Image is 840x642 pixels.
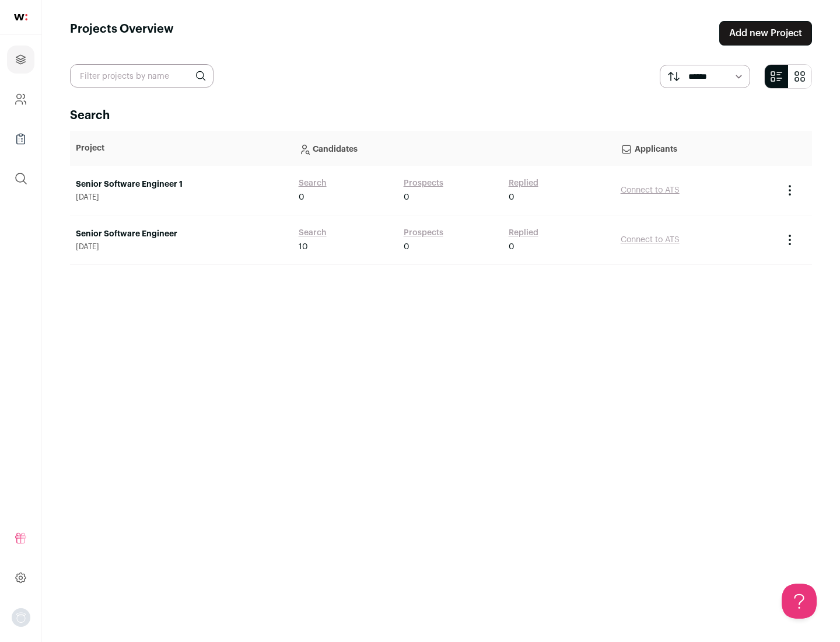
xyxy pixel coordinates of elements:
input: Filter projects by name [70,64,213,88]
button: Project Actions [783,233,797,247]
button: Project Actions [783,183,797,197]
a: Replied [509,177,538,189]
span: 0 [299,191,304,203]
img: nopic.png [12,608,30,627]
p: Project [76,142,287,154]
span: 0 [509,191,514,203]
a: Prospects [404,227,443,239]
a: Senior Software Engineer 1 [76,179,287,190]
a: Replied [509,227,538,239]
h2: Search [70,107,812,124]
a: Projects [7,46,34,74]
span: [DATE] [76,193,287,202]
a: Senior Software Engineer [76,228,287,240]
iframe: Help Scout Beacon - Open [782,584,817,619]
span: 10 [299,241,308,253]
a: Connect to ATS [621,236,680,244]
a: Prospects [404,177,443,189]
a: Company and ATS Settings [7,85,34,113]
a: Company Lists [7,125,34,153]
a: Add new Project [719,21,812,46]
a: Search [299,227,327,239]
a: Connect to ATS [621,186,680,194]
span: 0 [509,241,514,253]
p: Applicants [621,137,771,160]
img: wellfound-shorthand-0d5821cbd27db2630d0214b213865d53afaa358527fdda9d0ea32b1df1b89c2c.svg [14,14,27,20]
h1: Projects Overview [70,21,174,46]
span: 0 [404,241,409,253]
span: [DATE] [76,242,287,252]
span: 0 [404,191,409,203]
a: Search [299,177,327,189]
p: Candidates [299,137,609,160]
button: Open dropdown [12,608,30,627]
